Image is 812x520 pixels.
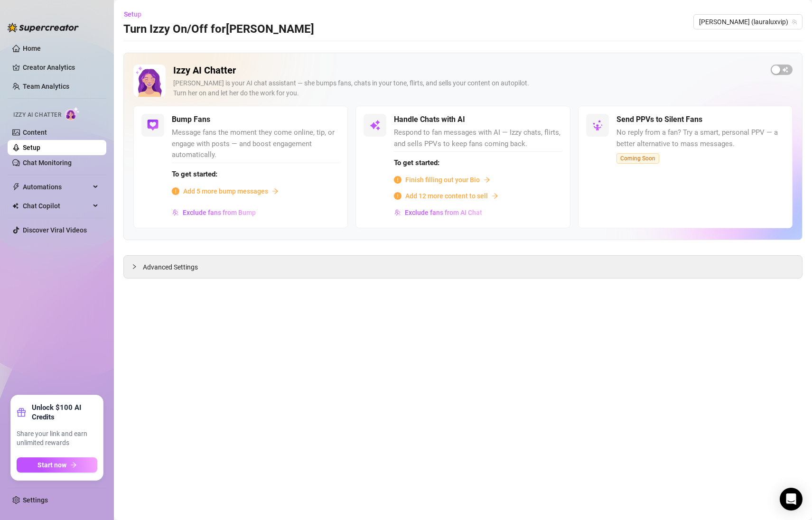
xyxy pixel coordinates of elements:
button: Start nowarrow-right [17,457,97,473]
span: Advanced Settings [143,262,198,272]
span: collapsed [131,264,137,269]
span: arrow-right [70,462,77,468]
span: Laura (lauraluxvip) [699,15,797,29]
button: Exclude fans from AI Chat [394,205,483,220]
img: svg%3e [369,120,381,131]
a: Content [23,129,47,136]
span: Share your link and earn unlimited rewards [17,429,97,448]
div: Open Intercom Messenger [780,488,803,511]
strong: Unlock $100 AI Credits [32,403,97,422]
span: Message fans the moment they come online, tip, or engage with posts — and boost engagement automa... [172,127,340,161]
span: arrow-right [492,193,498,199]
span: gift [17,408,26,417]
img: svg%3e [172,209,179,216]
h5: Bump Fans [172,114,210,125]
img: logo-BBDzfeDw.svg [8,23,79,32]
span: Automations [23,179,90,195]
img: svg%3e [592,120,603,131]
a: Chat Monitoring [23,159,72,167]
span: No reply from a fan? Try a smart, personal PPV — a better alternative to mass messages. [616,127,784,149]
span: arrow-right [484,176,490,183]
a: Setup [23,144,40,151]
span: Start now [37,461,66,469]
span: team [792,19,797,25]
span: info-circle [394,192,401,200]
span: Exclude fans from AI Chat [405,209,482,216]
strong: To get started: [172,170,217,178]
img: Chat Copilot [12,203,19,209]
span: info-circle [394,176,401,184]
strong: To get started: [394,158,439,167]
span: Finish filling out your Bio [405,175,480,185]
img: svg%3e [394,209,401,216]
img: svg%3e [147,120,159,131]
img: Izzy AI Chatter [133,65,166,97]
a: Settings [23,496,48,504]
span: Izzy AI Chatter [13,111,61,120]
span: Setup [124,10,141,18]
a: Home [23,45,41,52]
span: Add 5 more bump messages [183,186,268,196]
span: Respond to fan messages with AI — Izzy chats, flirts, and sells PPVs to keep fans coming back. [394,127,562,149]
a: Team Analytics [23,83,69,90]
span: Coming Soon [616,153,659,164]
span: Exclude fans from Bump [183,209,256,216]
a: Creator Analytics [23,60,99,75]
a: Discover Viral Videos [23,226,87,234]
button: Setup [123,7,149,22]
span: Chat Copilot [23,198,90,214]
button: Exclude fans from Bump [172,205,256,220]
h3: Turn Izzy On/Off for [PERSON_NAME] [123,22,314,37]
span: Add 12 more content to sell [405,191,488,201]
h2: Izzy AI Chatter [173,65,763,76]
img: AI Chatter [65,107,80,121]
span: arrow-right [272,188,279,195]
span: info-circle [172,187,179,195]
div: [PERSON_NAME] is your AI chat assistant — she bumps fans, chats in your tone, flirts, and sells y... [173,78,763,98]
h5: Send PPVs to Silent Fans [616,114,702,125]
span: thunderbolt [12,183,20,191]
div: collapsed [131,261,143,272]
h5: Handle Chats with AI [394,114,465,125]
